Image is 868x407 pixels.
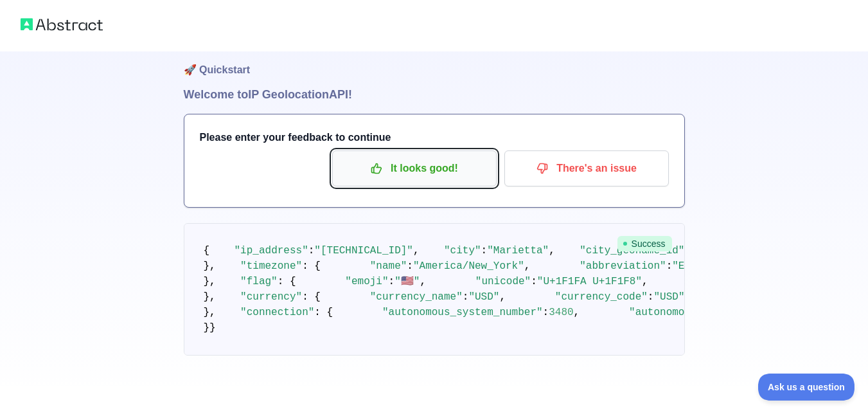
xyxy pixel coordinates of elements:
[413,260,524,272] span: "America/New_York"
[549,245,555,257] span: ,
[463,291,469,303] span: :
[549,307,573,318] span: 3480
[444,245,481,257] span: "city"
[314,245,413,257] span: "[TECHNICAL_ID]"
[240,291,302,303] span: "currency"
[580,245,684,257] span: "city_geoname_id"
[672,260,703,272] span: "EDT"
[382,307,543,318] span: "autonomous_system_number"
[475,276,531,287] span: "unicode"
[314,307,333,318] span: : {
[531,276,537,287] span: :
[420,276,426,287] span: ,
[184,37,685,86] h1: 🚀 Quickstart
[302,260,321,272] span: : {
[240,276,278,287] span: "flag"
[342,158,487,179] p: It looks good!
[21,15,103,33] img: Abstract logo
[332,150,497,186] button: It looks good!
[524,260,531,272] span: ,
[499,291,506,303] span: ,
[758,374,855,401] iframe: Toggle Customer Support
[240,307,314,318] span: "connection"
[200,130,669,145] h3: Please enter your feedback to continue
[204,245,210,257] span: {
[413,245,420,257] span: ,
[302,291,321,303] span: : {
[389,276,395,287] span: :
[308,245,315,257] span: :
[235,245,308,257] span: "ip_address"
[666,260,673,272] span: :
[574,307,580,318] span: ,
[394,276,420,287] span: "🇺🇸"
[537,276,642,287] span: "U+1F1FA U+1F1F8"
[481,245,488,257] span: :
[184,86,685,104] h1: Welcome to IP Geolocation API!
[504,150,669,186] button: There's an issue
[580,260,666,272] span: "abbreviation"
[514,158,659,179] p: There's an issue
[407,260,413,272] span: :
[543,307,549,318] span: :
[653,291,684,303] span: "USD"
[629,307,826,318] span: "autonomous_system_organization"
[648,291,654,303] span: :
[370,291,463,303] span: "currency_name"
[240,260,302,272] span: "timezone"
[468,291,499,303] span: "USD"
[642,276,648,287] span: ,
[487,245,549,257] span: "Marietta"
[370,260,407,272] span: "name"
[278,276,296,287] span: : {
[555,291,648,303] span: "currency_code"
[617,236,672,251] span: Success
[345,276,388,287] span: "emoji"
